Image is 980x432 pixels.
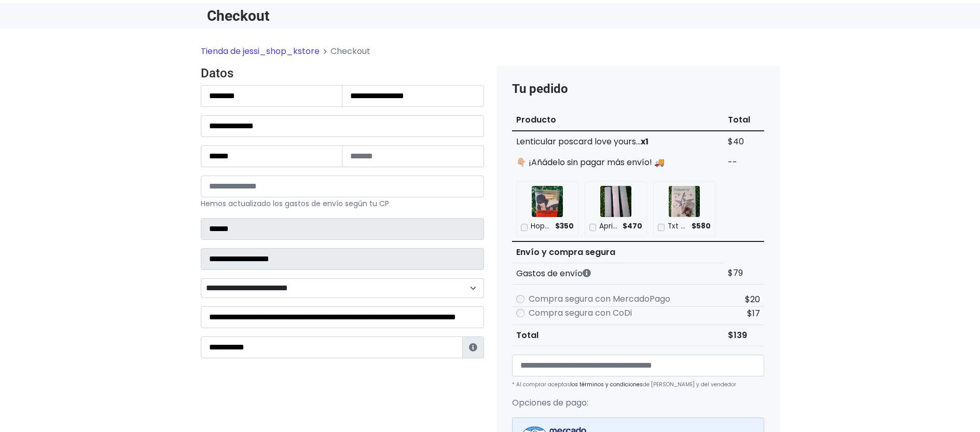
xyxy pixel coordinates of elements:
[529,307,632,319] label: Compra segura con CoDi
[692,221,711,232] span: $580
[531,221,551,232] p: Hope on the street
[745,293,760,305] span: $20
[532,186,563,217] img: Hope on the street
[641,136,648,147] strong: x1
[469,343,477,352] i: Estafeta lo usará para ponerse en contacto en caso de tener algún problema con el envío
[512,381,764,388] p: * Al comprar aceptas de [PERSON_NAME] y del vendedor
[512,110,724,131] th: Producto
[668,221,688,232] p: Txt Minisode 3 con preventa
[623,221,642,232] span: $470
[724,263,764,284] td: $79
[669,186,700,217] img: Txt Minisode 3 con preventa
[600,186,631,217] img: April Cotton 97
[512,241,724,263] th: Envío y compra segura
[320,45,370,58] li: Checkout
[724,110,764,131] th: Total
[512,152,724,173] td: 👇🏼 ¡Añádelo sin pagar más envío! 🚚
[555,221,574,232] span: $350
[599,221,619,232] p: April Cotton 97
[201,45,320,57] a: Tienda de jessi_shop_kstore
[747,307,760,319] span: $17
[512,82,764,97] h4: Tu pedido
[512,325,724,346] th: Total
[201,45,780,66] nav: breadcrumb
[207,7,484,24] h1: Checkout
[529,293,670,305] label: Compra segura con MercadoPago
[724,325,764,346] td: $139
[512,263,724,284] th: Gastos de envío
[512,397,764,409] p: Opciones de pago:
[201,198,389,209] small: Hemos actualizado los gastos de envío según tu CP
[512,131,724,152] td: Lenticular poscard love yours...
[570,381,643,388] a: los términos y condiciones
[583,269,591,277] i: Los gastos de envío dependen de códigos postales. ¡Te puedes llevar más productos en un solo envío !
[724,152,764,173] td: --
[201,66,484,81] h4: Datos
[724,131,764,152] td: $40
